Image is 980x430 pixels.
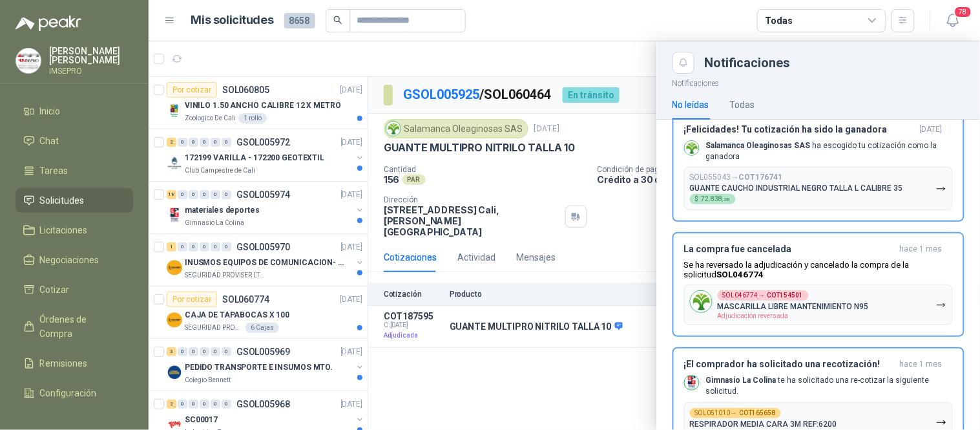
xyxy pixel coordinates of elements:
[40,164,68,178] span: Tareas
[684,124,915,135] h3: ¡Felicidades! Tu cotización ha sido la ganadora
[691,291,712,312] img: Company Logo
[657,74,980,90] p: Notificaciones
[690,420,837,429] p: RESPIRADOR MEDIA CARA 3M REF:6200
[672,98,709,112] div: No leídas
[718,290,809,301] div: SOL046774 →
[718,302,869,311] p: MASCARILLA LIBRE MANTENIMIENTO N95
[730,98,755,112] div: Todas
[40,356,88,371] span: Remisiones
[40,253,99,267] span: Negociaciones
[40,193,85,208] span: Solicitudes
[766,14,793,28] div: Todas
[690,408,781,418] div: SOL051010 →
[767,292,804,299] b: COT154501
[672,113,964,222] button: ¡Felicidades! Tu cotización ha sido la ganadora[DATE] Company LogoSalamanca Oleaginosas SAS ha es...
[16,248,133,272] a: Negociaciones
[16,158,133,183] a: Tareas
[16,277,133,302] a: Cotizar
[941,9,964,32] button: 78
[900,359,943,370] span: hace 1 mes
[706,140,953,162] p: ha escogido tu cotización como la ganadora
[16,351,133,376] a: Remisiones
[16,218,133,242] a: Licitaciones
[920,124,943,135] span: [DATE]
[16,188,133,213] a: Solicitudes
[49,47,133,65] p: [PERSON_NAME] [PERSON_NAME]
[717,270,764,279] b: SOL046774
[191,11,274,30] h1: Mis solicitudes
[690,184,903,193] p: GUANTE CAUCHO INDUSTRIAL NEGRO TALLA L CALIBRE 35
[685,141,699,155] img: Company Logo
[740,410,776,416] b: COT165658
[706,376,777,385] b: Gimnasio La Colina
[954,6,972,18] span: 78
[40,283,70,297] span: Cotizar
[16,48,41,73] img: Company Logo
[684,260,953,279] p: Se ha reversado la adjudicación y cancelado la compra de la solicitud
[672,232,964,337] button: La compra fue canceladahace 1 mes Se ha reversado la adjudicación y cancelado la compra de la sol...
[49,67,133,75] p: IMSEPRO
[333,16,342,25] span: search
[706,141,811,150] b: Salamanca Oleaginosas SAS
[284,13,315,28] span: 8658
[16,99,133,124] a: Inicio
[16,129,133,153] a: Chat
[40,134,59,148] span: Chat
[40,104,61,118] span: Inicio
[40,223,88,237] span: Licitaciones
[40,312,121,341] span: Órdenes de Compra
[705,56,964,69] div: Notificaciones
[739,173,783,182] b: COT176741
[723,197,731,202] span: ,28
[16,16,81,31] img: Logo peakr
[684,285,953,325] button: Company LogoSOL046774→COT154501MASCARILLA LIBRE MANTENIMIENTO N95Adjudicación reversada
[16,381,133,405] a: Configuración
[684,359,895,370] h3: ¡El comprador ha solicitado una recotización!
[900,244,943,255] span: hace 1 mes
[684,167,953,210] button: SOL055043→COT176741GUANTE CAUCHO INDUSTRIAL NEGRO TALLA L CALIBRE 35$72.838,28
[718,312,789,319] span: Adjudicación reversada
[690,194,736,204] div: $
[40,386,97,400] span: Configuración
[685,376,699,390] img: Company Logo
[702,196,731,202] span: 72.838
[16,307,133,346] a: Órdenes de Compra
[706,375,953,397] p: te ha solicitado una re-cotizar la siguiente solicitud.
[690,173,783,182] p: SOL055043 →
[672,52,694,74] button: Close
[684,244,895,255] h3: La compra fue cancelada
